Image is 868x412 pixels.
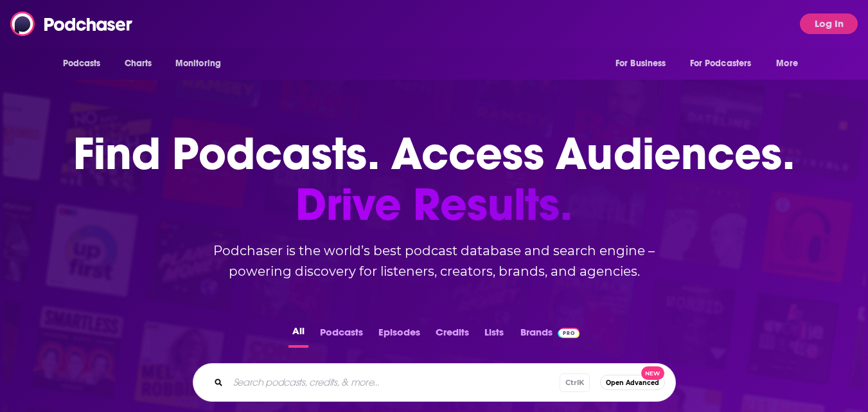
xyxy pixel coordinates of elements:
span: Monitoring [175,55,221,73]
span: Ctrl K [560,373,590,392]
input: Search podcasts, credits, & more... [228,372,560,393]
button: Episodes [375,323,424,348]
span: Podcasts [63,55,101,73]
button: All [288,323,308,348]
span: Drive Results. [73,179,795,230]
button: Podcasts [316,323,367,348]
button: open menu [54,51,118,76]
a: BrandsPodchaser Pro [520,323,580,348]
span: More [776,55,798,73]
button: Open AdvancedNew [600,375,665,390]
span: For Podcasters [690,55,752,73]
button: open menu [767,51,814,76]
button: Lists [481,323,508,348]
button: open menu [607,51,682,76]
button: open menu [166,51,238,76]
div: Search podcasts, credits, & more... [193,363,676,402]
a: Charts [116,51,160,76]
img: Podchaser - Follow, Share and Rate Podcasts [10,12,134,36]
h1: Find Podcasts. Access Audiences. [73,129,795,230]
h2: Podchaser is the world’s best podcast database and search engine – powering discovery for listene... [177,240,691,282]
span: For Business [616,55,666,73]
button: Log In [800,13,858,34]
img: Podchaser Pro [558,328,580,338]
span: New [641,366,664,380]
button: Credits [432,323,473,348]
button: open menu [682,51,770,76]
span: Charts [125,55,152,73]
span: Open Advanced [606,379,659,386]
